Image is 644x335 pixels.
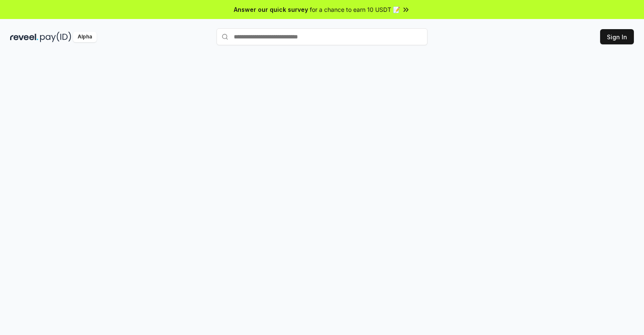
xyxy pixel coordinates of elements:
[40,32,71,42] img: pay_id
[234,5,308,14] span: Answer our quick survey
[73,32,97,42] div: Alpha
[310,5,400,14] span: for a chance to earn 10 USDT 📝
[10,32,38,42] img: reveel_dark
[600,29,634,44] button: Sign In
